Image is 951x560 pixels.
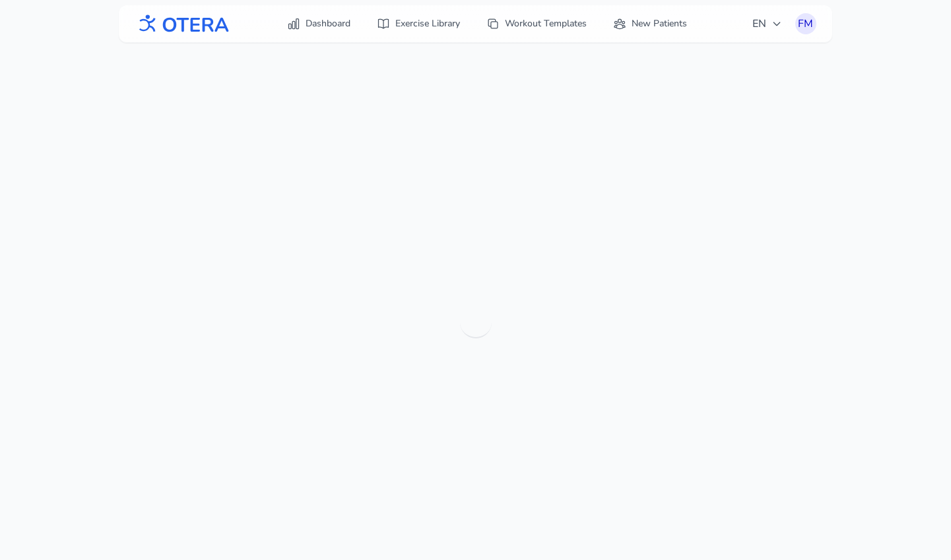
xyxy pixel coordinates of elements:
img: OTERA logo [135,9,230,39]
button: FM [795,13,816,34]
a: New Patients [605,12,695,36]
a: Dashboard [279,12,358,36]
span: EN [752,16,782,32]
button: EN [744,11,790,37]
a: Exercise Library [369,12,468,36]
a: Workout Templates [478,12,595,36]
